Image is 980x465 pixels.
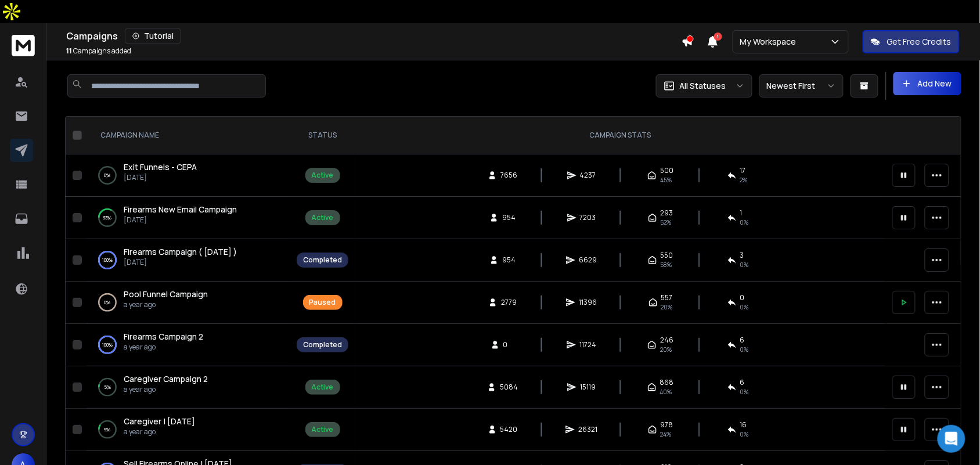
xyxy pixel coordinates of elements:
[502,213,516,222] span: 954
[740,378,745,387] span: 6
[579,255,597,265] span: 6629
[502,255,516,265] span: 954
[309,298,336,307] div: Paused
[102,339,113,351] p: 100 %
[102,254,113,266] p: 100 %
[580,383,596,392] span: 15119
[124,258,237,267] p: [DATE]
[740,336,745,345] span: 6
[124,173,197,182] p: [DATE]
[124,427,195,437] p: a year ago
[312,171,334,180] div: Active
[124,246,237,258] a: Firearms Campaign ( [DATE] )
[124,373,208,385] a: Caregiver Campaign 2
[661,430,672,439] span: 24 %
[660,175,672,185] span: 45 %
[759,74,844,98] button: Newest First
[124,289,208,300] a: Pool Funnel Campaign
[660,345,672,354] span: 20 %
[578,425,597,434] span: 26321
[740,166,746,175] span: 17
[124,289,208,300] span: Pool Funnel Campaign
[661,218,672,227] span: 52 %
[355,117,885,154] th: CAMPAIGN STATS
[740,430,749,439] span: 0 %
[290,117,355,154] th: STATUS
[124,331,203,343] a: Firearms Campaign 2
[661,260,672,269] span: 58 %
[740,260,749,269] span: 0 %
[580,171,596,180] span: 4237
[312,383,334,392] div: Active
[124,300,208,309] p: a year ago
[66,28,682,44] div: Campaigns
[124,373,208,384] span: Caregiver Campaign 2
[863,30,960,53] button: Get Free Credits
[740,251,744,260] span: 3
[125,28,181,44] button: Tutorial
[87,282,290,324] td: 0%Pool Funnel Campaigna year ago
[740,175,748,185] span: 2 %
[87,324,290,366] td: 100%Firearms Campaign 2a year ago
[660,378,674,387] span: 868
[740,387,749,396] span: 0 %
[887,36,952,48] p: Get Free Credits
[660,336,673,345] span: 246
[500,171,517,180] span: 7656
[87,197,290,239] td: 33%Firearms New Email Campaign[DATE]
[124,204,237,215] a: Firearms New Email Campaign
[714,33,722,41] span: 1
[103,212,112,224] p: 33 %
[938,425,965,453] div: Open Intercom Messenger
[312,213,334,222] div: Active
[503,340,515,349] span: 0
[893,72,961,95] button: Add New
[740,218,749,227] span: 0 %
[500,425,518,434] span: 5420
[124,161,197,172] span: Exit Funnels - CEPA
[66,46,72,56] span: 11
[87,239,290,282] td: 100%Firearms Campaign ( [DATE] )[DATE]
[124,416,195,427] span: Caregiver | [DATE]
[312,425,334,434] div: Active
[124,416,195,427] a: Caregiver | [DATE]
[661,251,673,260] span: 550
[740,420,747,430] span: 16
[579,340,596,349] span: 11724
[740,36,801,48] p: My Workspace
[66,46,131,56] p: Campaigns added
[660,387,672,396] span: 40 %
[579,298,597,307] span: 11396
[124,204,237,215] span: Firearms New Email Campaign
[87,366,290,409] td: 5%Caregiver Campaign 2a year ago
[104,381,111,393] p: 5 %
[303,340,342,349] div: Completed
[500,383,518,392] span: 5084
[105,424,111,435] p: 9 %
[661,293,673,302] span: 557
[740,293,745,302] span: 0
[580,213,596,222] span: 7203
[740,208,743,218] span: 1
[740,345,749,354] span: 0 %
[87,409,290,451] td: 9%Caregiver | [DATE]a year ago
[124,343,203,352] p: a year ago
[124,246,237,257] span: Firearms Campaign ( [DATE] )
[661,208,673,218] span: 293
[87,117,290,154] th: CAMPAIGN NAME
[124,331,203,342] span: Firearms Campaign 2
[87,154,290,197] td: 0%Exit Funnels - CEPA[DATE]
[660,166,673,175] span: 500
[105,170,111,181] p: 0 %
[124,161,197,173] a: Exit Funnels - CEPA
[661,302,673,312] span: 20 %
[303,255,342,265] div: Completed
[124,385,208,394] p: a year ago
[501,298,517,307] span: 2779
[740,302,749,312] span: 0 %
[105,297,111,308] p: 0 %
[661,420,673,430] span: 978
[124,215,237,225] p: [DATE]
[680,80,726,92] p: All Statuses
